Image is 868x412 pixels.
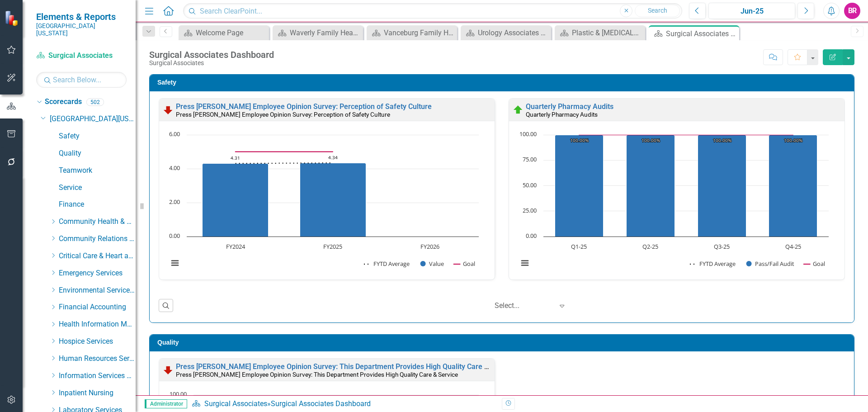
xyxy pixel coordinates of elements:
text: Q4-25 [785,242,801,251]
text: 100.00% [570,137,589,143]
a: Scorecards [45,97,82,107]
span: Administrator [145,399,187,408]
iframe: Intercom live chat [837,381,859,403]
text: Q3-25 [714,242,730,251]
div: Waverly Family Health Center Dashboard [290,27,361,38]
div: Double-Click to Edit [159,98,495,280]
path: Q3-25, 100. Pass/Fail Audit. [698,135,746,237]
div: Urology Associates Dashboard [478,27,549,38]
text: 0.00 [526,232,537,240]
button: Show Goal [454,260,475,268]
small: Press [PERSON_NAME] Employee Opinion Survey: This Department Provides High Quality Care & Service [176,371,458,378]
text: 100.00 [170,390,187,398]
a: Emergency Services [59,268,136,279]
button: View chart menu, Chart [519,257,531,270]
a: Community Relations Services [59,234,136,244]
path: Q1-25, 100. Pass/Fail Audit. [555,135,604,237]
svg: Interactive chart [514,130,833,277]
text: 50.00 [523,181,537,189]
text: 100.00% [713,137,731,143]
button: Show FYTD Average [364,260,410,268]
small: [GEOGRAPHIC_DATA][US_STATE] [36,22,127,37]
a: Hospice Services [59,336,136,347]
a: Welcome Page [181,27,267,38]
a: Teamwork [59,166,136,176]
div: Welcome Page [196,27,267,38]
a: Human Resources Services [59,354,136,364]
div: Double-Click to Edit [509,98,845,280]
a: Press [PERSON_NAME] Employee Opinion Survey: This Department Provides High Quality Care & Service [176,362,515,371]
div: Chart. Highcharts interactive chart. [514,130,840,277]
text: Q1-25 [571,242,587,251]
g: Goal, series 3 of 3. Line with 4 data points. [577,133,795,137]
path: Q2-25, 100. Pass/Fail Audit. [627,135,675,237]
svg: Interactive chart [164,130,483,277]
div: Surgical Associates [149,60,274,66]
div: Surgical Associates Dashboard [271,399,371,408]
div: Vanceburg Family Health Center Dashboard [384,27,455,38]
g: Goal, series 3 of 3. Line with 3 data points. [234,150,335,153]
text: FY2026 [420,242,439,251]
button: BR [844,3,860,19]
a: Critical Care & Heart and Vascular Services [59,251,136,261]
a: Financial Accounting [59,302,136,313]
img: ClearPoint Strategy [5,10,20,26]
a: Community Health & Athletic Training [59,217,136,227]
text: 100.00% [642,137,660,143]
button: Search [635,5,680,17]
img: Below Plan [163,104,174,115]
a: Surgical Associates [204,399,267,408]
div: Surgical Associates Dashboard [149,50,274,60]
a: Information Services Team [59,371,136,381]
input: Search ClearPoint... [183,3,682,19]
g: Pass/Fail Audit, series 2 of 3. Bar series with 4 bars. [555,135,817,237]
text: 25.00 [523,206,537,214]
a: Waverly Family Health Center Dashboard [275,27,361,38]
img: On Target [513,104,524,115]
path: FY2025, 4.34. Value. [300,163,366,237]
text: 6.00 [169,130,180,138]
a: Finance [59,199,136,210]
div: 502 [86,98,104,106]
button: Jun-25 [708,3,795,19]
div: » [192,399,495,409]
path: FY2024, 4.31. Value. [203,163,269,237]
a: Plastic & [MEDICAL_DATA] Associates Dashboard [557,27,643,38]
text: 100.00% [784,137,802,143]
span: Search [648,7,667,14]
button: Show Goal [804,260,825,268]
h3: Safety [157,79,849,86]
div: Surgical Associates Dashboard [666,28,737,39]
text: 75.00 [523,155,537,163]
div: Jun-25 [712,6,792,17]
text: FY2024 [226,242,245,251]
button: Show FYTD Average [690,260,736,268]
a: Urology Associates Dashboard [463,27,549,38]
a: Surgical Associates [36,51,127,61]
a: [GEOGRAPHIC_DATA][US_STATE] [50,114,136,124]
a: Vanceburg Family Health Center Dashboard [369,27,455,38]
a: Inpatient Nursing [59,388,136,398]
text: 100.00 [519,130,537,138]
div: Plastic & [MEDICAL_DATA] Associates Dashboard [572,27,643,38]
text: Q2-25 [642,242,658,251]
a: Service [59,183,136,193]
a: Environmental Services Team [59,285,136,296]
g: Value, series 2 of 3. Bar series with 3 bars. [203,135,431,237]
a: Quarterly Pharmacy Audits [526,102,613,111]
path: Q4-25, 100. Pass/Fail Audit. [769,135,817,237]
small: Press [PERSON_NAME] Employee Opinion Survey: Perception of Safety Culture [176,111,390,118]
a: Quality [59,148,136,159]
a: Press [PERSON_NAME] Employee Opinion Survey: Perception of Safety Culture [176,102,432,111]
button: Show Pass/Fail Audit [746,260,794,268]
button: View chart menu, Chart [169,257,181,270]
text: 4.00 [169,164,180,172]
text: 4.31 [231,155,240,161]
text: 0.00 [169,232,180,240]
a: Health Information Management Services [59,319,136,330]
h3: Quality [157,339,849,346]
text: FY2025 [323,242,342,251]
img: Below Plan [163,365,174,375]
small: Quarterly Pharmacy Audits [526,111,598,118]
